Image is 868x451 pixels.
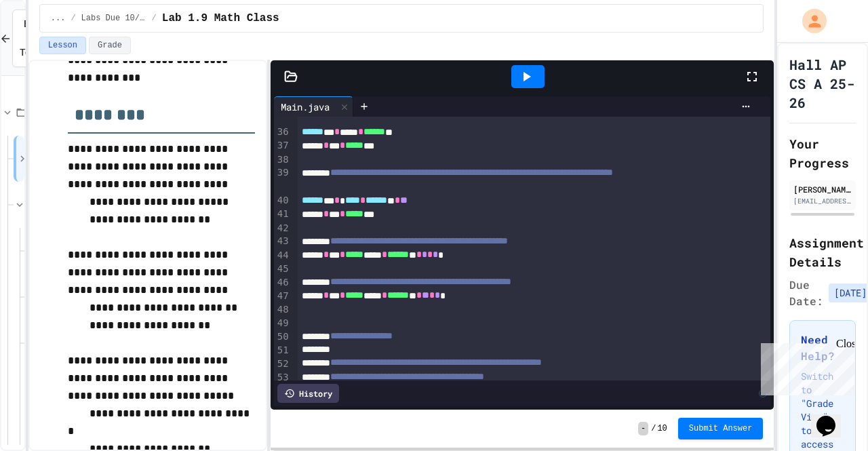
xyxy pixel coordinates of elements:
[801,332,844,364] h3: Need Help?
[274,222,291,235] div: 42
[20,17,49,60] span: Back to Teams
[274,276,291,290] div: 46
[274,208,291,221] div: 41
[274,249,291,262] div: 44
[274,317,291,330] div: 49
[689,423,753,434] span: Submit Answer
[789,233,856,271] h2: Assignment Details
[274,166,291,194] div: 39
[274,100,336,114] div: Main.java
[274,139,291,153] div: 37
[12,9,35,67] button: Back to Teams
[274,153,291,167] div: 38
[274,125,291,139] div: 36
[638,422,648,435] span: -
[51,13,66,24] span: ...
[81,13,146,24] span: Labs Due 10/24
[755,338,854,395] iframe: chat widget
[274,357,291,371] div: 52
[274,194,291,208] div: 40
[274,96,353,117] div: Main.java
[651,423,656,434] span: /
[789,277,823,309] span: Due Date:
[5,5,94,86] div: Chat with us now!Close
[788,5,830,37] div: My Account
[71,13,75,24] span: /
[793,196,852,206] div: [EMAIL_ADDRESS][DOMAIN_NAME][PERSON_NAME]
[789,55,856,112] h1: Hall AP CS A 25-26
[811,397,854,437] iframe: chat widget
[678,418,764,439] button: Submit Answer
[274,330,291,344] div: 50
[793,183,852,195] div: [PERSON_NAME]
[789,134,856,172] h2: Your Progress
[162,10,279,26] span: Lab 1.9 Math Class
[39,37,86,54] button: Lesson
[274,371,291,385] div: 53
[657,423,667,434] span: 10
[274,344,291,357] div: 51
[277,384,339,403] div: History
[274,235,291,248] div: 43
[89,37,131,54] button: Grade
[274,290,291,303] div: 47
[274,262,291,276] div: 45
[152,13,157,24] span: /
[274,303,291,317] div: 48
